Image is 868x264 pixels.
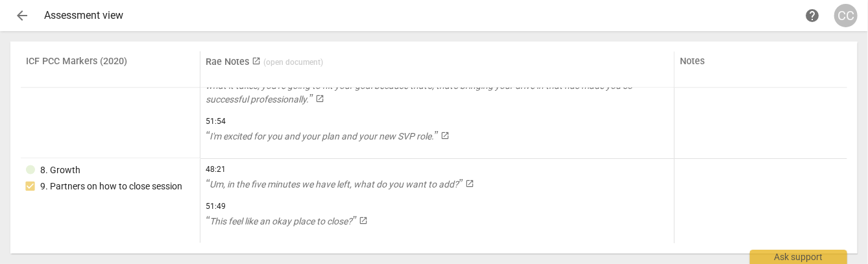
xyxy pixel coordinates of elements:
span: launch [440,131,450,140]
span: arrow_back [14,8,30,23]
a: This feel like an okay place to close? [206,215,669,228]
span: ( open document ) [263,58,323,67]
span: 51:54 [206,116,669,127]
span: launch [465,179,474,188]
div: 8. Growth [40,164,80,178]
div: Ask support [750,250,847,264]
span: launch [359,216,368,225]
div: Assessment view [44,10,801,21]
span: launch [315,94,324,103]
a: Help [801,4,824,27]
span: I'm excited for you and your plan and your new SVP role. [206,131,438,141]
div: 9. Partners on how to close session [40,180,182,194]
a: I'm excited for you and your plan and your new SVP role. [206,130,669,143]
span: help [804,8,820,23]
th: ICF PCC Markers (2020) [21,52,200,88]
span: 51:49 [206,201,669,212]
span: 48:21 [206,164,669,175]
span: launch [252,57,261,66]
span: This feel like an okay place to close? [206,216,356,226]
th: Notes [675,52,847,88]
a: Rae Notes (open document) [206,57,323,68]
span: Uh, the reflection, monthly check ins with yourself and benchmarking with, with the um, aura ring... [206,54,651,104]
button: CC [834,4,858,27]
a: Um, in the five minutes we have left, what do you want to add? [206,178,669,191]
span: Um, in the five minutes we have left, what do you want to add? [206,179,463,189]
